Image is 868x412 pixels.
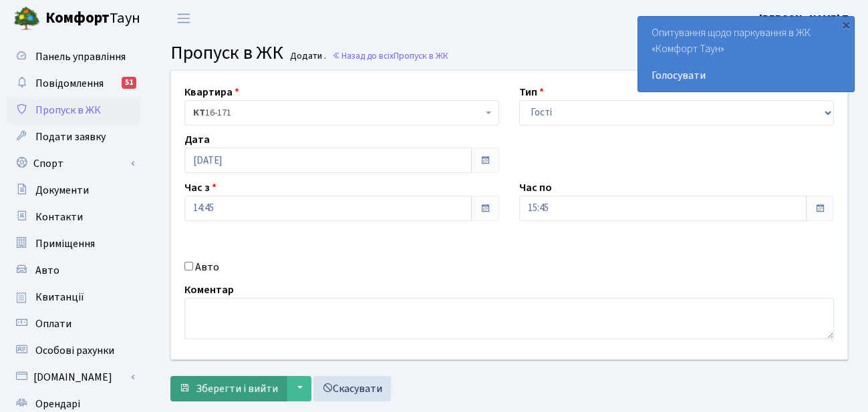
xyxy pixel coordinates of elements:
[35,397,80,411] span: Орендарі
[7,70,140,97] a: Повідомлення51
[35,49,126,64] span: Панель управління
[35,130,106,144] span: Подати заявку
[35,343,114,358] span: Особові рахунки
[35,236,95,251] span: Приміщення
[170,376,287,401] button: Зберегти і вийти
[7,311,140,337] a: Оплати
[35,183,89,198] span: Документи
[7,150,140,177] a: Спорт
[7,257,140,284] a: Авто
[184,180,216,196] label: Час з
[195,259,219,275] label: Авто
[313,376,391,401] a: Скасувати
[7,124,140,150] a: Подати заявку
[287,51,326,62] small: Додати .
[35,290,84,304] span: Квитанції
[13,5,40,32] img: logo.png
[332,49,448,62] a: Назад до всіхПропуск в ЖК
[122,77,136,89] div: 51
[7,43,140,70] a: Панель управління
[7,364,140,391] a: [DOMAIN_NAME]
[45,7,110,29] b: Комфорт
[7,204,140,230] a: Контакти
[170,39,283,66] span: Пропуск в ЖК
[7,97,140,124] a: Пропуск в ЖК
[35,76,104,91] span: Повідомлення
[7,177,140,204] a: Документи
[193,106,482,120] span: <b>КТ</b>&nbsp;&nbsp;&nbsp;&nbsp;16-171
[196,381,278,396] span: Зберегти і вийти
[45,7,140,30] span: Таун
[652,67,841,83] a: Голосувати
[167,7,200,29] button: Переключити навігацію
[184,132,210,148] label: Дата
[839,18,853,31] div: ×
[519,180,552,196] label: Час по
[7,230,140,257] a: Приміщення
[35,263,59,278] span: Авто
[184,84,239,100] label: Квартира
[759,11,852,26] b: [PERSON_NAME] П.
[184,100,499,126] span: <b>КТ</b>&nbsp;&nbsp;&nbsp;&nbsp;16-171
[759,11,852,27] a: [PERSON_NAME] П.
[394,49,448,62] span: Пропуск в ЖК
[7,284,140,311] a: Квитанції
[638,17,854,91] div: Опитування щодо паркування в ЖК «Комфорт Таун»
[35,317,71,331] span: Оплати
[193,106,205,120] b: КТ
[519,84,544,100] label: Тип
[35,210,83,224] span: Контакти
[184,282,234,298] label: Коментар
[35,103,101,118] span: Пропуск в ЖК
[7,337,140,364] a: Особові рахунки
